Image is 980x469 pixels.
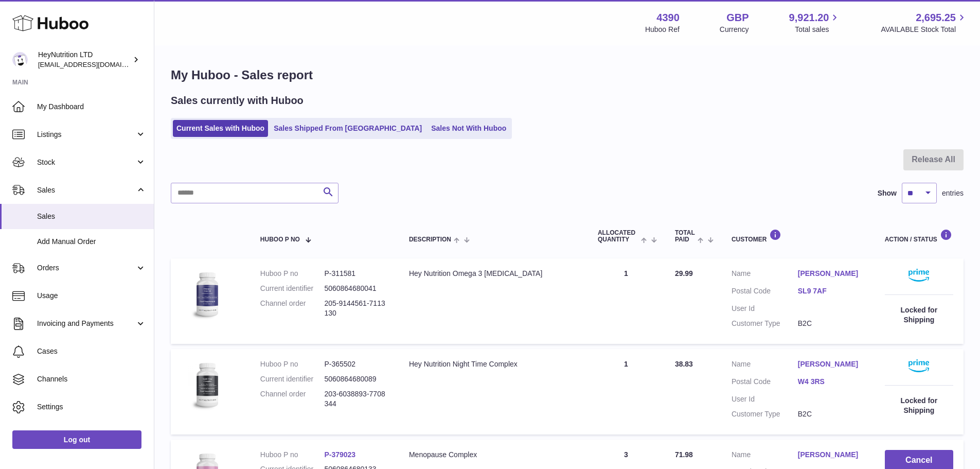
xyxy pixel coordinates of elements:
[181,269,233,320] img: 43901725567192.jpeg
[37,319,135,328] span: Invoicing and Payments
[409,269,577,279] div: Hey Nutrition Omega 3 [MEDICAL_DATA]
[409,236,451,243] span: Description
[38,50,131,70] div: HeyNutrition LTD
[645,25,680,34] div: Huboo Ref
[732,450,798,462] dt: Name
[171,94,304,108] h2: Sales currently with Huboo
[675,269,693,277] span: 29.99
[260,269,325,279] dt: Huboo P no
[260,450,325,460] dt: Huboo P no
[37,374,146,384] span: Channels
[881,25,968,34] span: AVAILABLE Stock Total
[324,299,388,318] dd: 205-9144561-7113130
[798,377,864,387] a: W4 3RS
[732,269,798,281] dt: Name
[260,374,325,384] dt: Current identifier
[732,359,798,372] dt: Name
[260,299,325,318] dt: Channel order
[587,258,665,344] td: 1
[37,346,146,356] span: Cases
[37,291,146,301] span: Usage
[37,237,146,247] span: Add Manual Order
[598,230,638,243] span: ALLOCATED Quantity
[181,359,233,411] img: 43901725566478.jpg
[881,11,968,34] a: 2,695.25 AVAILABLE Stock Total
[37,102,146,112] span: My Dashboard
[37,402,146,412] span: Settings
[726,11,749,25] strong: GBP
[732,319,798,328] dt: Customer Type
[12,430,141,449] a: Log out
[908,359,929,372] img: primelogo.png
[798,359,864,369] a: [PERSON_NAME]
[427,120,510,137] a: Sales Not With Huboo
[720,25,749,34] div: Currency
[37,185,135,195] span: Sales
[798,319,864,328] dd: B2C
[795,25,841,34] span: Total sales
[675,230,695,243] span: Total paid
[38,60,151,68] span: [EMAIL_ADDRESS][DOMAIN_NAME]
[675,360,693,368] span: 38.83
[798,269,864,279] a: [PERSON_NAME]
[37,212,146,221] span: Sales
[37,130,135,140] span: Listings
[260,236,300,243] span: Huboo P no
[908,269,929,282] img: primelogo.png
[37,158,135,167] span: Stock
[732,394,798,404] dt: User Id
[942,188,964,198] span: entries
[916,11,956,25] span: 2,695.25
[732,409,798,419] dt: Customer Type
[587,349,665,435] td: 1
[260,284,325,293] dt: Current identifier
[12,52,28,67] img: internalAdmin-4390@internal.huboo.com
[732,304,798,314] dt: User Id
[324,359,388,369] dd: P-365502
[324,269,388,279] dd: P-311581
[324,284,388,293] dd: 5060864680041
[798,450,864,460] a: [PERSON_NAME]
[675,450,693,459] span: 71.98
[789,11,829,25] span: 9,921.20
[260,389,325,409] dt: Channel order
[260,359,325,369] dt: Huboo P no
[409,359,577,369] div: Hey Nutrition Night Time Complex
[732,377,798,389] dt: Postal Code
[885,305,953,325] div: Locked for Shipping
[409,450,577,460] div: Menopause Complex
[270,120,425,137] a: Sales Shipped From [GEOGRAPHIC_DATA]
[878,188,897,198] label: Show
[656,11,680,25] strong: 4390
[798,286,864,296] a: SL9 7AF
[885,229,953,243] div: Action / Status
[798,409,864,419] dd: B2C
[324,374,388,384] dd: 5060864680089
[37,263,135,273] span: Orders
[732,229,864,243] div: Customer
[885,396,953,415] div: Locked for Shipping
[732,286,798,299] dt: Postal Code
[173,120,268,137] a: Current Sales with Huboo
[324,389,388,409] dd: 203-6038893-7708344
[171,67,964,83] h1: My Huboo - Sales report
[789,11,841,34] a: 9,921.20 Total sales
[324,450,355,459] a: P-379023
